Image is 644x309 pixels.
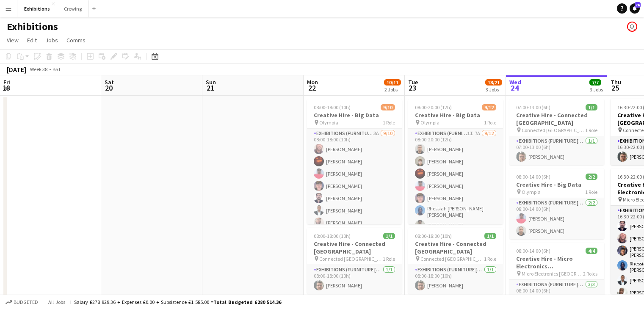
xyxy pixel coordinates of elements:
span: 08:00-14:00 (6h) [516,248,550,254]
a: 76 [630,3,640,14]
app-card-role: Exhibitions (Furniture [PERSON_NAME])1/108:00-18:00 (10h)[PERSON_NAME] [307,265,402,294]
span: 1/1 [484,233,496,239]
button: Budgeted [4,298,39,307]
h3: Creative Hire - Connected [GEOGRAPHIC_DATA] [307,240,402,255]
span: 1 Role [383,119,395,126]
span: Jobs [45,36,58,44]
app-user-avatar: Joseph Smart [627,22,637,32]
button: Crewing [57,0,89,17]
span: 7/7 [589,79,601,86]
span: 4/4 [586,248,597,254]
span: Budgeted [14,299,38,305]
span: View [7,36,19,44]
span: 9/12 [482,104,496,110]
div: Salary £278 929.36 + Expenses £0.00 + Subsistence £1 585.00 = [74,299,281,305]
span: 2 Roles [583,270,597,277]
span: Sat [105,78,114,86]
span: Olympia [319,119,338,126]
h3: Creative Hire - Big Data [408,111,503,119]
app-job-card: 07:00-13:00 (6h)1/1Creative Hire - Connected [GEOGRAPHIC_DATA] Connected [GEOGRAPHIC_DATA]1 RoleE... [509,99,604,165]
div: [DATE] [7,65,26,74]
span: Olympia [420,119,439,126]
span: 76 [635,2,641,8]
span: Week 38 [28,66,49,72]
span: 1 Role [383,256,395,262]
a: Comms [63,35,89,46]
span: 18/21 [485,79,502,86]
span: Thu [611,78,621,86]
div: BST [53,66,61,72]
h3: Creative Hire - Connected [GEOGRAPHIC_DATA] [408,240,503,255]
app-job-card: 08:00-18:00 (10h)9/10Creative Hire - Big Data Olympia1 RoleExhibitions (Furniture [PERSON_NAME])3... [307,99,402,224]
span: 25 [609,83,621,93]
span: 19 [2,83,10,93]
span: 07:00-13:00 (6h) [516,104,550,110]
span: Total Budgeted £280 514.36 [213,299,281,305]
app-card-role: Exhibitions (Furniture [PERSON_NAME])2/208:00-14:00 (6h)[PERSON_NAME][PERSON_NAME] [509,198,604,239]
span: All jobs [47,299,67,305]
h3: Creative Hire - Big Data [307,111,402,119]
span: 10/11 [384,79,401,86]
span: Olympia [522,189,541,195]
a: Edit [24,35,40,46]
span: Fri [3,78,10,86]
app-job-card: 08:00-14:00 (6h)2/2Creative Hire - Big Data Olympia1 RoleExhibitions (Furniture [PERSON_NAME])2/2... [509,168,604,239]
div: 3 Jobs [590,86,603,93]
h1: Exhibitions [7,20,58,33]
span: 1/1 [383,233,395,239]
span: 08:00-18:00 (10h) [314,104,351,110]
app-job-card: 08:00-20:00 (12h)9/12Creative Hire - Big Data Olympia1 RoleExhibitions (Furniture [PERSON_NAME])1... [408,99,503,224]
span: Connected [GEOGRAPHIC_DATA] [319,256,383,262]
span: Tue [408,78,418,86]
button: Exhibitions [17,0,57,17]
span: 1 Role [585,189,597,195]
span: Connected [GEOGRAPHIC_DATA] [522,127,585,133]
a: Jobs [42,35,61,46]
span: Comms [66,36,86,44]
span: 2/2 [586,174,597,180]
app-job-card: 08:00-18:00 (10h)1/1Creative Hire - Connected [GEOGRAPHIC_DATA] Connected [GEOGRAPHIC_DATA]1 Role... [307,228,402,294]
span: 24 [508,83,521,93]
app-job-card: 08:00-18:00 (10h)1/1Creative Hire - Connected [GEOGRAPHIC_DATA] Connected [GEOGRAPHIC_DATA]1 Role... [408,228,503,294]
span: Edit [27,36,37,44]
span: 21 [205,83,216,93]
span: Sun [206,78,216,86]
div: 2 Jobs [384,86,401,93]
h3: Creative Hire - Big Data [509,181,604,188]
app-card-role: Exhibitions (Furniture [PERSON_NAME])1/108:00-18:00 (10h)[PERSON_NAME] [408,265,503,294]
span: Connected [GEOGRAPHIC_DATA] [420,256,484,262]
span: 1/1 [586,104,597,110]
span: 1 Role [484,119,496,126]
span: 08:00-18:00 (10h) [314,233,351,239]
span: 9/10 [381,104,395,110]
span: 20 [103,83,114,93]
app-card-role: Exhibitions (Furniture [PERSON_NAME])3A9/1008:00-18:00 (10h)[PERSON_NAME][PERSON_NAME][PERSON_NAM... [307,129,402,268]
h3: Creative Hire - Micro Electronics [GEOGRAPHIC_DATA] - [PERSON_NAME] [509,255,604,270]
span: 08:00-14:00 (6h) [516,174,550,180]
span: 08:00-20:00 (12h) [415,104,452,110]
span: 23 [407,83,418,93]
span: Mon [307,78,318,86]
span: Wed [509,78,521,86]
div: 3 Jobs [486,86,502,93]
span: 1 Role [484,256,496,262]
span: 08:00-18:00 (10h) [415,233,452,239]
a: View [3,35,22,46]
app-card-role: Exhibitions (Furniture [PERSON_NAME])1I7A9/1208:00-20:00 (12h)[PERSON_NAME][PERSON_NAME][PERSON_N... [408,129,503,298]
h3: Creative Hire - Connected [GEOGRAPHIC_DATA] [509,111,604,127]
app-card-role: Exhibitions (Furniture [PERSON_NAME])1/107:00-13:00 (6h)[PERSON_NAME] [509,136,604,165]
span: 1 Role [585,127,597,133]
span: 22 [306,83,318,93]
span: Micro Electronics [GEOGRAPHIC_DATA] - [PERSON_NAME] [522,270,583,277]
